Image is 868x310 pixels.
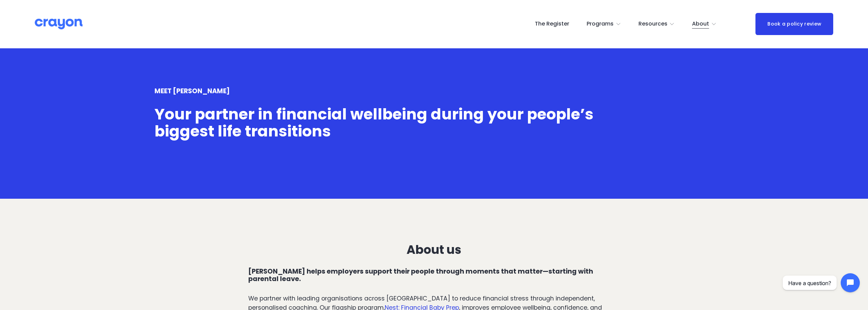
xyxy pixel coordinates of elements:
a: folder dropdown [638,19,675,30]
span: Programs [587,19,614,29]
a: Book a policy review [755,13,833,35]
img: Crayon [35,18,83,30]
span: Your partner in financial wellbeing during your people’s biggest life transitions [155,103,597,142]
h3: About us [248,243,620,257]
span: About [692,19,709,29]
a: The Register [535,19,569,30]
span: Resources [638,19,667,29]
strong: [PERSON_NAME] helps employers support their people through moments that matter—starting with pare... [248,267,594,284]
h4: MEET [PERSON_NAME] [155,87,714,95]
a: folder dropdown [692,19,717,30]
a: folder dropdown [587,19,621,30]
